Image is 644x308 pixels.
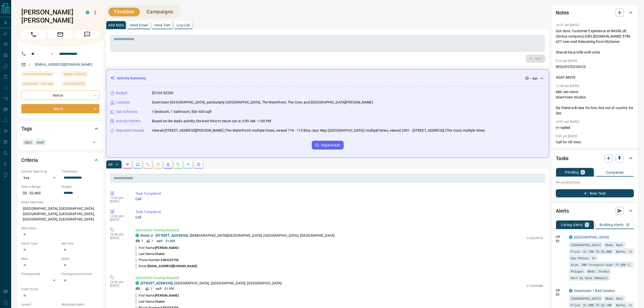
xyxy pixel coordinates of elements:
span: Chaker [155,300,165,303]
span: Beds: Studio [588,269,609,274]
div: Renter [21,91,99,100]
p: First Name: [135,246,179,250]
p: Submitted Viewing Request [135,275,543,281]
p: Call [135,215,543,220]
p: [DATE] [110,236,128,240]
p: Home Type: [21,241,59,246]
p: Location [116,100,130,105]
svg: Email [556,293,559,296]
span: Chaker [155,252,165,256]
p: Baths: [62,256,99,261]
button: Regenerate [312,141,344,149]
p: Add Note [108,23,124,27]
p: Based on the lead's activity, the best time to reach out is: 9:00 AM - 1:00 PM [152,118,271,124]
div: condos.ca [135,281,139,285]
div: Wed Nov 27 2024 [62,71,99,78]
p: 1 [151,239,153,243]
h2: Alerts [556,207,569,215]
p: 1 bedroom, 1 bathroom, 500-600 sqft [152,109,212,114]
p: Off [556,235,566,239]
p: Last Name: [135,299,165,304]
span: Mode: Rent [605,296,623,301]
p: Email: [135,264,197,268]
p: -- ago [530,76,538,81]
svg: Opportunities [186,162,190,166]
svg: Email Verified [28,63,31,66]
p: 0 [582,170,584,174]
p: Budget: [62,184,99,189]
span: Sort by Date (Newest) [571,275,608,280]
p: Motivation: [21,226,99,231]
span: [PERSON_NAME] [155,246,178,250]
p: Pending [565,170,579,174]
p: 3 [586,223,588,227]
p: Timeframe: [62,169,99,174]
span: 2025 [25,140,32,145]
span: Email [48,30,73,39]
p: Search Range: [21,184,59,189]
p: Mid Jan move downtown studios his friend will view for him, he's out of country for Dec [556,89,634,116]
button: New Task [556,189,634,197]
span: [GEOGRAPHIC_DATA] [571,242,601,247]
p: 1 [150,286,152,291]
p: REQUESTED DOCS ASAP MOVE [556,64,634,80]
p: 11:38 am [DATE] [556,84,579,88]
span: Call [21,30,46,39]
div: condos.ca [135,234,139,237]
p: 12:36 pm [110,233,128,236]
p: Task Completed [135,209,543,215]
p: First Name: [135,293,179,298]
p: All [108,163,112,166]
p: [DATE] [110,200,128,203]
div: Wed Nov 27 2024 [62,81,99,88]
h2: Criteria [21,156,38,164]
div: Warm [21,104,99,113]
span: Message [75,30,99,39]
p: 10:51 am [DATE] [556,120,579,124]
svg: Calls [146,162,150,166]
span: Size: 300 ft<sup>2</sup> TO 600 ft<sup>2</sup> [571,262,632,267]
span: Has Photos: 5+ [571,255,596,261]
p: Min Size: [62,241,99,246]
p: Send Text [154,23,170,27]
div: Notes [556,7,634,19]
p: 12:32 pm [110,280,128,284]
p: Activity Summary [117,76,146,81]
p: 12:42 pm [110,214,128,218]
span: Contacted 1 hour ago [23,81,53,86]
p: , [GEOGRAPHIC_DATA], [GEOGRAPHIC_DATA], [GEOGRAPHIC_DATA] [140,281,282,286]
p: vr replied [556,125,634,130]
p: Repeated Interest [116,128,144,133]
span: Price: $1,700 TO $2,000 [571,249,612,254]
svg: Requests [176,162,180,166]
span: Claimed [DATE] [63,81,84,86]
p: Listing Alerts [561,223,583,227]
p: Call [135,196,543,202]
div: condos.ca [569,289,573,293]
span: [GEOGRAPHIC_DATA] [571,296,601,301]
p: No pending tasks [556,179,634,186]
a: [STREET_ADDRESS] [140,281,173,285]
p: Call for VR tmro [556,140,634,145]
p: $0 - $2,400 [21,189,59,197]
p: Pre-Approval Amount: [62,272,99,276]
svg: Emails [156,162,160,166]
div: condos.ca [569,235,573,239]
button: Open [49,51,55,57]
p: Viewed [STREET_ADDRESS][PERSON_NAME] (The Waterfront) multiple times, viewed 718 - 115 Blue Jays ... [152,128,485,133]
span: Polygon [571,269,583,274]
p: Send Email [130,23,148,27]
div: Alerts [556,205,634,217]
p: Building Alerts [600,223,624,227]
span: [PERSON_NAME] [155,294,178,297]
svg: Email [556,239,559,243]
p: Last Name: [135,252,165,256]
p: Activity Pattern [116,118,141,124]
div: Tue Oct 14 2025 [21,81,59,88]
h2: Tags [21,125,32,133]
h2: Tasks [556,154,568,162]
p: 1 [141,239,143,243]
p: Submitted Viewing Request [135,228,543,233]
a: Room 2 - [STREET_ADDRESS] [140,233,188,237]
div: Yes [21,174,59,182]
